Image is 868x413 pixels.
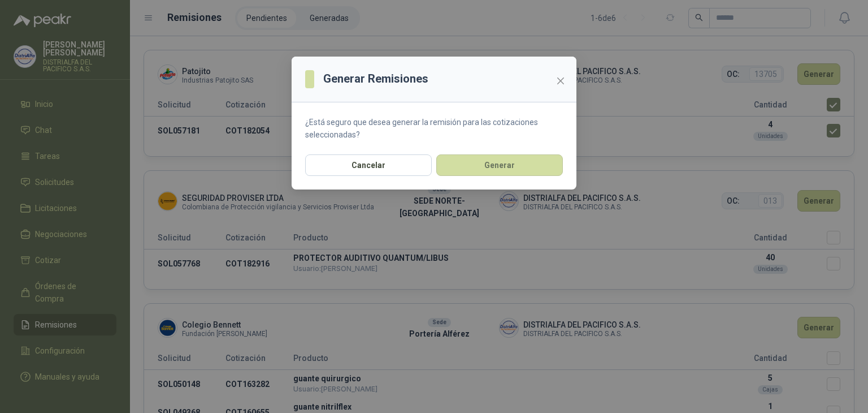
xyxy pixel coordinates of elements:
[323,70,428,88] h3: Generar Remisiones
[305,116,563,141] p: ¿Está seguro que desea generar la remisión para las cotizaciones seleccionadas?
[552,72,570,90] button: Close
[556,76,565,85] span: close
[305,154,432,176] button: Cancelar
[436,154,563,176] button: Generar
